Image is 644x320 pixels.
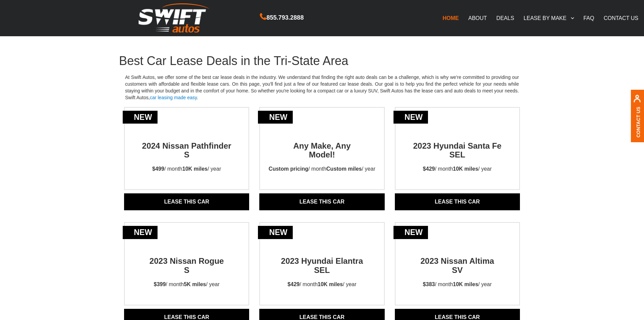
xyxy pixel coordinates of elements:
[150,95,197,100] a: car leasing made easy
[259,193,384,210] a: Lease THIS CAR
[139,3,210,33] img: Swift Autos
[396,244,519,295] a: new2023 Nissan AltimaSV$383/ month10K miles/ year
[396,129,519,179] a: new2023 Hyundai Santa Fe SEL$429/ month10K miles/ year
[152,166,164,172] strong: $499
[266,13,304,23] span: 855.793.2888
[146,159,227,179] p: / month / year
[123,226,158,239] div: new
[636,106,641,137] a: Contact Us
[274,129,369,159] h2: Any Make, Any Model!
[258,111,293,124] div: new
[274,244,369,275] h2: 2023 Hyundai Elantra SEL
[260,15,304,21] a: 855.793.2888
[393,111,428,124] div: new
[282,275,363,295] p: / month / year
[263,159,382,179] p: / month / year
[463,11,492,25] a: ABOUT
[453,166,478,172] strong: 10K miles
[318,281,343,287] strong: 10K miles
[124,193,249,210] a: Lease THIS CAR
[410,244,505,275] h2: 2023 Nissan Altima SV
[326,166,362,172] strong: Custom miles
[139,244,234,275] h2: 2023 Nissan Rogue S
[288,281,300,287] strong: $429
[125,129,248,179] a: new2024 Nissan Pathfinder S$499/ month10K miles/ year
[519,11,579,25] a: LEASE BY MAKE
[453,281,478,287] strong: 10K miles
[579,11,599,25] a: FAQ
[260,244,384,295] a: new2023 Hyundai Elantra SEL$429/ month10K miles/ year
[269,166,308,172] strong: Custom pricing
[184,281,206,287] strong: 5K miles
[119,54,525,68] h1: Best Car Lease Deals in the Tri-State Area
[599,11,643,25] a: CONTACT US
[417,275,498,295] p: / month / year
[148,275,226,295] p: / month / year
[182,166,208,172] strong: 10K miles
[423,166,435,172] strong: $429
[154,281,166,287] strong: $399
[633,94,641,106] img: contact us, iconuser
[123,111,158,124] div: new
[423,281,435,287] strong: $383
[395,193,520,210] a: Lease THIS CAR
[393,226,428,239] div: new
[260,129,384,179] a: newAny Make, AnyModel!Custom pricing/ monthCustom miles/ year
[119,68,525,107] p: At Swift Autos, we offer some of the best car lease deals in the industry. We understand that fin...
[417,159,498,179] p: / month / year
[139,129,234,159] h2: 2024 Nissan Pathfinder S
[438,11,463,25] a: HOME
[258,226,293,239] div: new
[410,129,505,159] h2: 2023 Hyundai Santa Fe SEL
[492,11,519,25] a: DEALS
[125,244,248,295] a: new2023 Nissan RogueS$399/ month5K miles/ year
